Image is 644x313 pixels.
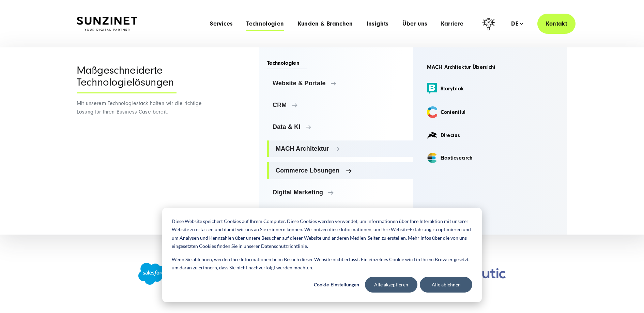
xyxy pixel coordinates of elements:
[276,167,408,174] span: Commerce Lösungen
[267,97,413,113] a: CRM
[402,20,428,27] a: Über uns
[77,17,137,31] img: SUNZINET Full Service Digital Agentur
[267,59,307,69] span: Technologien
[273,123,408,130] span: Data & KI
[267,206,413,222] a: Intranet & Digital Workplace
[267,162,413,179] a: Commerce Lösungen
[421,125,559,145] a: Directus
[421,59,559,75] a: MACH Architektur Übersicht
[511,20,523,27] div: de
[298,20,353,27] a: Kunden & Branchen
[138,263,170,285] img: Salesforce Partner Agentur - Full-Service CRM Agentur SUNZINET
[273,80,408,87] span: Website & Portale
[267,184,413,200] a: Digital Marketing
[537,14,576,34] a: Kontakt
[365,277,417,293] button: Alle akzeptieren
[246,20,284,27] a: Technologien
[267,75,413,91] a: Website & Portale
[77,99,204,116] p: Mit unserem Technologiestack halten wir die richtige Lösung für Ihren Business Case bereit.
[210,20,233,27] a: Services
[441,20,463,27] a: Karriere
[77,64,177,93] div: Maßgeschneiderte Technologielösungen
[421,102,559,123] a: Contentful
[162,208,482,302] div: Cookie banner
[273,102,408,108] span: CRM
[421,78,559,99] a: Storyblok
[310,277,363,293] button: Cookie-Einstellungen
[367,20,389,27] a: Insights
[267,119,413,135] a: Data & KI
[273,189,408,196] span: Digital Marketing
[276,145,408,152] span: MACH Architektur
[421,148,559,168] a: Elasticsearch
[172,217,472,251] p: Diese Website speichert Cookies auf Ihrem Computer. Diese Cookies werden verwendet, um Informatio...
[172,255,472,272] p: Wenn Sie ablehnen, werden Ihre Informationen beim Besuch dieser Website nicht erfasst. Ein einzel...
[420,277,472,293] button: Alle ablehnen
[267,140,413,157] a: MACH Architektur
